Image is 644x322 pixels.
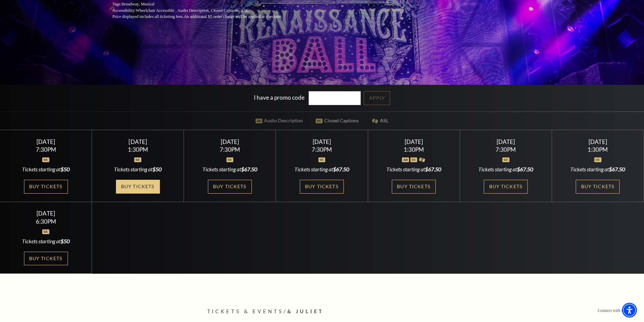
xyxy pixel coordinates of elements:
[376,138,452,145] div: [DATE]
[333,166,349,172] span: $67.50
[136,8,248,13] span: Wheelchair Accessible , Audio Description, Closed Captions, ASL
[61,166,70,172] span: $50
[113,7,299,14] p: Accessibility:
[254,94,305,101] label: I have a promo code
[184,14,282,19] span: An additional $5 order charge will be applied at checkout.
[468,138,544,145] div: [DATE]
[8,238,84,245] div: Tickets starting at
[560,138,636,145] div: [DATE]
[560,147,636,152] div: 1:30PM
[8,138,84,145] div: [DATE]
[8,147,84,152] div: 7:30PM
[241,166,257,172] span: $67.50
[484,180,528,194] a: Buy Tickets
[100,138,176,145] div: [DATE]
[8,166,84,173] div: Tickets starting at
[468,147,544,152] div: 7:30PM
[598,307,630,314] p: Connect with us on
[425,166,441,172] span: $67.50
[300,180,344,194] a: Buy Tickets
[61,238,70,244] span: $50
[468,166,544,173] div: Tickets starting at
[192,138,268,145] div: [DATE]
[517,166,533,172] span: $67.50
[24,252,68,266] a: Buy Tickets
[100,147,176,152] div: 1:30PM
[287,308,324,314] span: & Juliet
[100,166,176,173] div: Tickets starting at
[376,166,452,173] div: Tickets starting at
[192,166,268,173] div: Tickets starting at
[8,210,84,217] div: [DATE]
[284,147,360,152] div: 7:30PM
[609,166,625,172] span: $67.50
[113,1,299,7] p: Tags:
[192,147,268,152] div: 7:30PM
[576,180,620,194] a: Buy Tickets
[24,180,68,194] a: Buy Tickets
[116,180,160,194] a: Buy Tickets
[113,14,299,20] p: Price displayed includes all ticketing fees.
[121,2,154,6] span: Broadway, Musical
[376,147,452,152] div: 1:30PM
[207,307,437,316] p: /
[284,138,360,145] div: [DATE]
[560,166,636,173] div: Tickets starting at
[208,180,252,194] a: Buy Tickets
[152,166,162,172] span: $50
[8,219,84,224] div: 6:30PM
[207,308,284,314] span: Tickets & Events
[622,303,637,318] div: Accessibility Menu
[284,166,360,173] div: Tickets starting at
[392,180,436,194] a: Buy Tickets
